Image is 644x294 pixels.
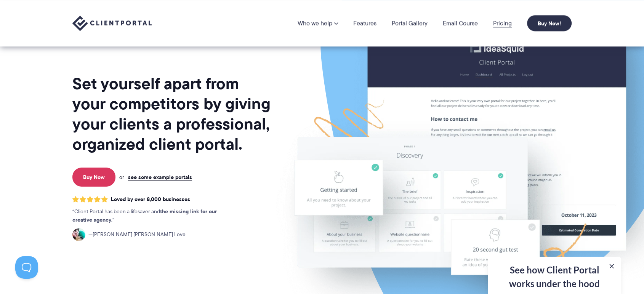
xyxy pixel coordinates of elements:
a: Buy Now [72,168,115,187]
h1: Set yourself apart from your competitors by giving your clients a professional, organized client ... [72,73,272,154]
strong: the missing link for our creative agency [72,207,217,224]
p: Client Portal has been a lifesaver and . [72,208,232,224]
span: Loved by over 8,000 businesses [111,196,190,203]
a: see some example portals [128,174,192,181]
a: Who we help [298,20,338,26]
a: Features [353,20,376,26]
span: [PERSON_NAME] [PERSON_NAME] Love [88,230,186,239]
span: or [119,174,124,181]
a: Portal Gallery [392,20,428,26]
iframe: Toggle Customer Support [15,256,38,279]
a: Pricing [493,20,512,26]
a: Buy Now! [527,15,572,31]
a: Email Course [443,20,478,26]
